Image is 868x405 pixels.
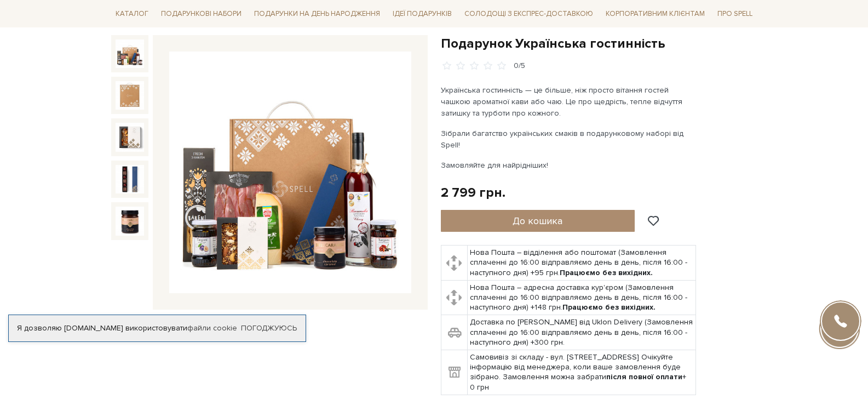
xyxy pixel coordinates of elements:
b: Працюємо без вихідних. [560,268,653,277]
img: Подарунок Українська гостинність [169,52,411,294]
span: Ідеї подарунків [388,5,456,22]
span: Подарункові набори [157,5,246,22]
img: Подарунок Українська гостинність [116,165,144,193]
img: Подарунок Українська гостинність [116,207,144,235]
span: Каталог [111,5,153,22]
div: Я дозволяю [DOMAIN_NAME] використовувати [9,323,306,333]
td: Нова Пошта – відділення або поштомат (Замовлення сплаченні до 16:00 відправляємо день в день, піс... [467,246,695,281]
a: Корпоративним клієнтам [601,4,709,23]
td: Самовивіз зі складу - вул. [STREET_ADDRESS] Очікуйте інформацію від менеджера, коли ваше замовлен... [467,350,695,395]
a: Солодощі з експрес-доставкою [460,4,597,23]
h1: Подарунок Українська гостинність [441,35,757,52]
a: Погоджуюсь [241,323,297,333]
td: Доставка по [PERSON_NAME] від Uklon Delivery (Замовлення сплаченні до 16:00 відправляємо день в д... [467,315,695,350]
img: Подарунок Українська гостинність [116,39,144,68]
img: Подарунок Українська гостинність [116,123,144,151]
span: До кошика [513,215,562,227]
p: Замовляйте для найрідніших! [441,159,698,171]
span: Подарунки на День народження [250,5,384,22]
b: Працюємо без вихідних. [562,303,656,312]
td: Нова Пошта – адресна доставка кур'єром (Замовлення сплаченні до 16:00 відправляємо день в день, п... [467,280,695,315]
button: До кошика [441,210,635,232]
span: Про Spell [713,5,757,22]
a: файли cookie [187,323,237,333]
div: 0/5 [514,61,525,71]
p: Українська гостинність — це більше, ніж просто вітання гостей чашкою ароматної кави або чаю. Це п... [441,84,698,119]
b: після повної оплати [606,372,682,381]
img: Подарунок Українська гостинність [116,81,144,110]
div: 2 799 грн. [441,184,505,201]
p: Зібрали багатство українських смаків в подарунковому наборі від Spell! [441,128,698,151]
